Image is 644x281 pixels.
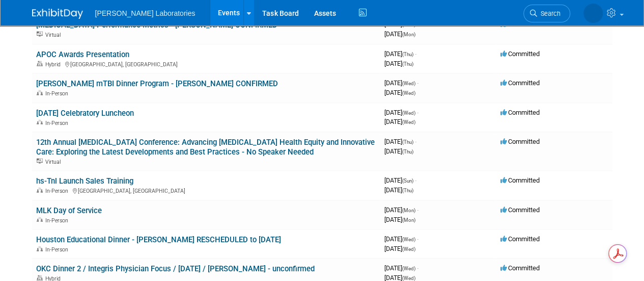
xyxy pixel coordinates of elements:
[384,30,415,38] span: [DATE]
[402,246,415,252] span: (Wed)
[45,61,64,68] span: Hybrid
[415,176,416,184] span: -
[384,264,418,272] span: [DATE]
[37,188,43,193] img: In-Person Event
[500,176,540,184] span: Committed
[402,208,415,213] span: (Mon)
[402,110,415,116] span: (Wed)
[45,188,71,194] span: In-Person
[417,235,418,243] span: -
[45,246,71,253] span: In-Person
[523,5,570,22] a: Search
[384,245,415,252] span: [DATE]
[36,79,278,88] a: [PERSON_NAME] mTBI Dinner Program - [PERSON_NAME] CONFIRMED
[45,120,71,126] span: In-Person
[384,206,418,214] span: [DATE]
[402,149,413,155] span: (Thu)
[37,90,43,95] img: In-Person Event
[37,61,43,66] img: Hybrid Event
[402,217,415,223] span: (Mon)
[384,216,415,223] span: [DATE]
[384,235,418,243] span: [DATE]
[95,9,195,17] span: [PERSON_NAME] Laboratories
[500,206,540,214] span: Committed
[37,217,43,222] img: In-Person Event
[384,176,416,184] span: [DATE]
[36,109,134,118] a: [DATE] Celebratory Luncheon
[45,32,64,38] span: Virtual
[417,264,418,272] span: -
[417,79,418,87] span: -
[417,206,418,214] span: -
[402,275,415,281] span: (Wed)
[384,118,415,125] span: [DATE]
[384,138,416,145] span: [DATE]
[415,138,416,145] span: -
[384,79,418,87] span: [DATE]
[36,138,375,157] a: 12th Annual [MEDICAL_DATA] Conference: Advancing [MEDICAL_DATA] Health Equity and Innovative Care...
[537,10,561,17] span: Search
[36,60,376,68] div: [GEOGRAPHIC_DATA], [GEOGRAPHIC_DATA]
[384,50,416,58] span: [DATE]
[36,206,102,215] a: MLK Day of Service
[384,60,413,67] span: [DATE]
[402,90,415,96] span: (Wed)
[37,246,43,251] img: In-Person Event
[37,32,43,37] img: Virtual Event
[500,264,540,272] span: Committed
[402,52,413,57] span: (Thu)
[500,50,540,58] span: Committed
[36,50,129,59] a: APOC Awards Presentation
[36,264,315,273] a: OKC Dinner 2 / Integris Physician Focus / [DATE] / [PERSON_NAME] - unconfirmed
[415,50,416,58] span: -
[36,235,281,244] a: Houston Educational Dinner - [PERSON_NAME] RESCHEDULED to [DATE]
[402,266,415,271] span: (Wed)
[45,90,71,97] span: In-Person
[36,186,376,194] div: [GEOGRAPHIC_DATA], [GEOGRAPHIC_DATA]
[500,109,540,116] span: Committed
[402,237,415,242] span: (Wed)
[417,109,418,116] span: -
[402,32,415,37] span: (Mon)
[384,186,413,194] span: [DATE]
[402,139,413,145] span: (Thu)
[37,275,43,280] img: Hybrid Event
[37,120,43,125] img: In-Person Event
[37,159,43,164] img: Virtual Event
[384,147,413,155] span: [DATE]
[402,119,415,125] span: (Wed)
[500,79,540,87] span: Committed
[500,138,540,145] span: Committed
[402,188,413,193] span: (Thu)
[402,81,415,86] span: (Wed)
[402,178,413,184] span: (Sun)
[32,9,83,19] img: ExhibitDay
[45,159,64,165] span: Virtual
[384,109,418,116] span: [DATE]
[384,89,415,96] span: [DATE]
[583,4,603,23] img: Tisha Davis
[402,61,413,67] span: (Thu)
[36,176,133,186] a: hs-Tnl Launch Sales Training
[45,217,71,224] span: In-Person
[500,235,540,243] span: Committed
